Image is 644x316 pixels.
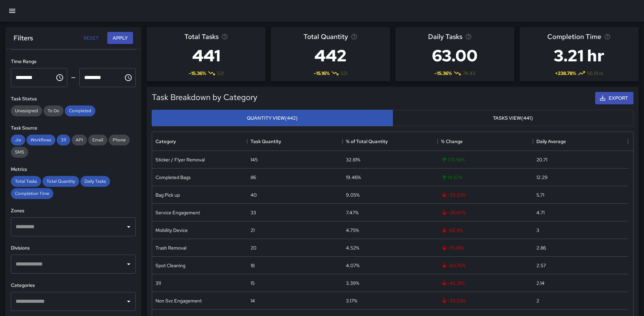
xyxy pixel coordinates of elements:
[107,32,133,44] button: Apply
[189,70,206,77] span: -15.36 %
[533,132,628,151] div: Daily Average
[441,280,464,287] span: -42.31 %
[536,132,566,151] div: Daily Average
[346,227,359,234] div: 4.75%
[11,178,41,184] span: Total Tasks
[184,31,219,42] span: Total Tasks
[428,42,482,69] h3: 63.00
[80,178,110,184] span: Daily Tasks
[346,192,360,198] div: 9.05%
[536,262,546,269] div: 2.57
[346,297,357,304] div: 3.17%
[11,149,28,155] span: SMS
[251,174,256,181] div: 86
[441,132,463,151] div: % Change
[441,192,465,198] span: -33.33 %
[435,70,452,77] span: -15.36 %
[11,191,53,196] span: Completion Time
[441,174,462,181] span: 14.67 %
[155,192,180,198] div: Bag Pick up
[587,70,603,77] span: 56.91 m
[11,188,53,199] div: Completion Time
[11,166,136,173] h6: Metrics
[11,58,136,65] h6: Time Range
[346,156,360,163] div: 32.81%
[303,42,357,69] h3: 442
[251,280,255,287] div: 15
[88,137,107,143] span: Email
[155,297,202,304] div: Non Svc Engagement
[11,147,28,158] div: SMS
[343,132,438,151] div: % of Total Quantity
[11,137,25,143] span: Jia
[441,227,463,234] span: -62.5 %
[346,262,360,269] div: 4.07%
[314,70,330,77] span: -15.16 %
[155,174,190,181] div: Completed Bags
[346,132,388,151] div: % of Total Quantity
[251,156,258,163] div: 145
[11,124,136,132] h6: Task Source
[217,70,224,77] span: 521
[303,31,348,42] span: Total Quantity
[463,70,475,77] span: 74.43
[536,227,539,234] div: 3
[536,174,548,181] div: 12.29
[346,280,359,287] div: 3.39%
[346,244,359,251] div: 4.52%
[11,105,42,116] div: Unassigned
[536,244,546,251] div: 2.86
[251,262,255,269] div: 18
[441,244,464,251] span: -75.61 %
[251,132,281,151] div: Task Quantity
[595,92,633,104] button: Export
[124,259,133,269] button: Open
[11,135,25,145] div: Jia
[26,137,55,143] span: Workflows
[346,209,358,216] div: 7.47%
[80,176,110,187] div: Daily Tasks
[124,222,133,232] button: Open
[42,178,79,184] span: Total Quantity
[438,132,533,151] div: % Change
[11,176,41,187] div: Total Tasks
[11,244,136,252] h6: Divisions
[11,108,42,114] span: Unassigned
[155,227,188,234] div: Mobility Device
[392,110,633,126] button: Tasks View(441)
[72,135,87,145] div: API
[536,297,539,304] div: 2
[43,105,63,116] div: To Do
[184,42,228,69] h3: 441
[57,135,70,145] div: 311
[155,209,200,216] div: Service Engagement
[221,33,228,40] svg: Total number of tasks in the selected period, compared to the previous period.
[251,297,255,304] div: 14
[247,132,342,151] div: Task Quantity
[155,244,186,251] div: Trash Removal
[155,280,161,287] div: 311
[547,42,611,69] h3: 3.21 hr
[152,110,393,126] button: Quantity View(442)
[65,105,95,116] div: Completed
[72,137,87,143] span: API
[441,156,465,163] span: 173.58 %
[57,137,70,143] span: 311
[251,244,256,251] div: 20
[428,31,462,42] span: Daily Tasks
[11,95,136,103] h6: Task Status
[122,71,135,84] button: Choose time, selected time is 11:59 PM
[555,70,576,77] span: + 238.78 %
[14,33,33,43] h6: Filters
[441,209,465,216] span: -26.67 %
[155,156,205,163] div: Sticker / Flyer Removal
[42,176,79,187] div: Total Quantity
[251,209,256,216] div: 33
[251,192,257,198] div: 40
[26,135,55,145] div: Workflows
[80,32,102,44] button: Reset
[251,227,255,234] div: 21
[547,31,601,42] span: Completion Time
[109,137,130,143] span: Phone
[441,297,465,304] span: -33.33 %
